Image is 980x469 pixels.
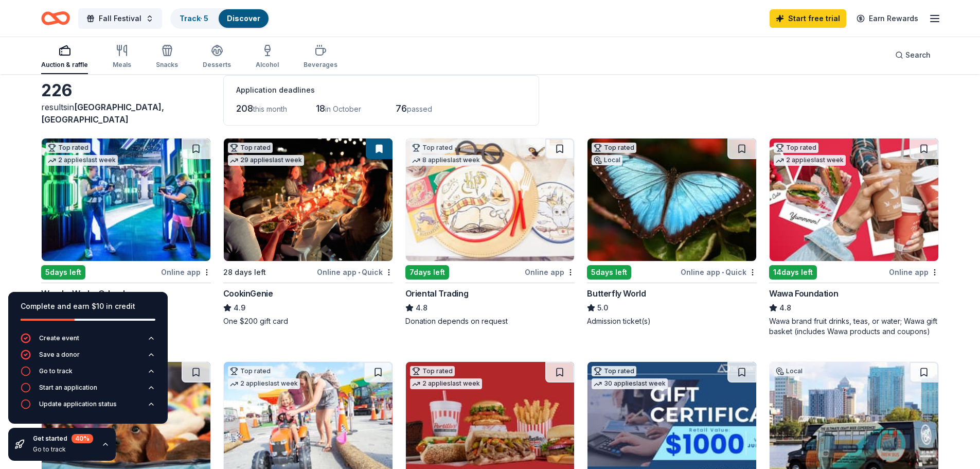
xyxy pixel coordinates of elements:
[779,302,791,314] span: 4.8
[113,61,131,69] div: Meals
[592,366,636,376] div: Top rated
[406,138,575,261] img: Image for Oriental Trading
[223,266,266,279] div: 28 days left
[410,366,455,376] div: Top rated
[41,40,88,74] button: Auction & raffle
[592,155,622,165] div: Local
[72,434,93,443] div: 40 %
[227,14,260,23] a: Discover
[21,383,155,399] button: Start an application
[405,287,469,300] div: Oriental Trading
[41,138,211,326] a: Image for WonderWorks OrlandoTop rated2 applieslast week5days leftOnline appWonderWorks Orlando5....
[21,300,155,312] div: Complete and earn $10 in credit
[587,287,646,300] div: Butterfly World
[405,138,575,326] a: Image for Oriental TradingTop rated8 applieslast week7days leftOnline appOriental Trading4.8Donat...
[39,334,79,342] div: Create event
[887,45,939,65] button: Search
[256,61,279,69] div: Alcohol
[256,40,279,74] button: Alcohol
[41,61,88,69] div: Auction & raffle
[587,138,757,326] a: Image for Butterfly WorldTop ratedLocal5days leftOnline app•QuickButterfly World5.0Admission tick...
[850,9,924,28] a: Earn Rewards
[592,378,668,389] div: 30 applies last week
[21,333,155,350] button: Create event
[358,268,360,276] span: •
[774,143,818,153] div: Top rated
[325,105,361,113] span: in October
[41,6,70,30] a: Home
[587,138,756,261] img: Image for Butterfly World
[253,105,287,113] span: this month
[46,155,118,166] div: 2 applies last week
[42,138,210,261] img: Image for WonderWorks Orlando
[41,80,211,101] div: 226
[770,138,938,261] img: Image for Wawa Foundation
[410,378,482,389] div: 2 applies last week
[681,266,757,279] div: Online app Quick
[46,143,91,153] div: Top rated
[41,102,164,125] span: in
[410,155,482,166] div: 8 applies last week
[774,366,805,376] div: Local
[21,350,155,366] button: Save a donor
[161,266,211,279] div: Online app
[769,316,939,337] div: Wawa brand fruit drinks, teas, or water; Wawa gift basket (includes Wawa products and coupons)
[597,302,608,314] span: 5.0
[223,316,393,326] div: One $200 gift card
[223,138,393,326] a: Image for CookinGenieTop rated29 applieslast week28 days leftOnline app•QuickCookinGenie4.9One $2...
[228,378,300,389] div: 2 applies last week
[41,101,211,126] div: results
[592,143,636,153] div: Top rated
[228,155,304,166] div: 29 applies last week
[405,265,449,280] div: 7 days left
[228,366,273,376] div: Top rated
[228,143,273,153] div: Top rated
[405,316,575,326] div: Donation depends on request
[416,302,427,314] span: 4.8
[224,138,393,261] img: Image for CookinGenie
[21,399,155,415] button: Update application status
[21,366,155,383] button: Go to track
[316,103,325,114] span: 18
[236,84,526,96] div: Application deadlines
[39,367,73,375] div: Go to track
[170,8,270,29] button: Track· 5Discover
[525,266,575,279] div: Online app
[113,40,131,74] button: Meals
[203,40,231,74] button: Desserts
[396,103,407,114] span: 76
[889,266,939,279] div: Online app
[39,351,80,359] div: Save a donor
[236,103,253,114] span: 208
[410,143,455,153] div: Top rated
[39,400,117,408] div: Update application status
[769,287,838,300] div: Wawa Foundation
[774,155,846,166] div: 2 applies last week
[234,302,245,314] span: 4.9
[156,40,178,74] button: Snacks
[317,266,393,279] div: Online app Quick
[203,61,231,69] div: Desserts
[905,49,931,61] span: Search
[304,61,337,69] div: Beverages
[41,102,164,125] span: [GEOGRAPHIC_DATA], [GEOGRAPHIC_DATA]
[769,265,817,280] div: 14 days left
[180,14,208,23] a: Track· 5
[156,61,178,69] div: Snacks
[99,12,141,25] span: Fall Festival
[304,40,337,74] button: Beverages
[39,384,97,392] div: Start an application
[223,287,273,300] div: CookinGenie
[770,9,846,28] a: Start free trial
[41,265,85,280] div: 5 days left
[769,138,939,337] a: Image for Wawa FoundationTop rated2 applieslast week14days leftOnline appWawa Foundation4.8Wawa b...
[722,268,724,276] span: •
[587,265,631,280] div: 5 days left
[33,445,93,454] div: Go to track
[78,8,162,29] button: Fall Festival
[33,434,93,443] div: Get started
[587,316,757,326] div: Admission ticket(s)
[407,105,432,113] span: passed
